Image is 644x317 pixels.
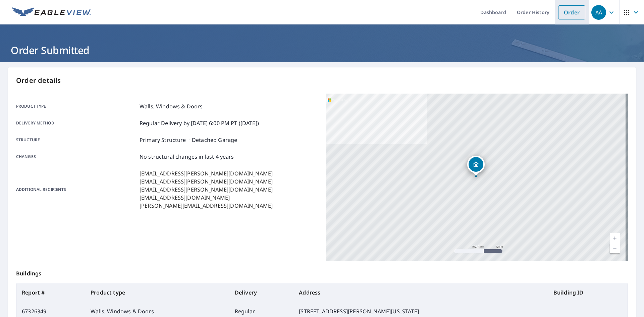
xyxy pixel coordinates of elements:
[16,102,137,110] p: Product type
[610,243,620,253] a: Current Level 17, Zoom Out
[16,75,628,86] p: Order details
[85,283,229,302] th: Product type
[558,5,585,19] a: Order
[229,283,293,302] th: Delivery
[140,186,273,194] p: [EMAIL_ADDRESS][PERSON_NAME][DOMAIN_NAME]
[140,202,273,210] p: [PERSON_NAME][EMAIL_ADDRESS][DOMAIN_NAME]
[140,169,273,177] p: [EMAIL_ADDRESS][PERSON_NAME][DOMAIN_NAME]
[140,153,234,161] p: No structural changes in last 4 years
[16,136,137,144] p: Structure
[140,102,203,110] p: Walls, Windows & Doors
[16,169,137,210] p: Additional recipients
[610,233,620,243] a: Current Level 17, Zoom In
[12,7,91,17] img: EV Logo
[16,261,628,283] p: Buildings
[16,283,85,302] th: Report #
[8,43,636,57] h1: Order Submitted
[140,194,273,202] p: [EMAIL_ADDRESS][DOMAIN_NAME]
[16,119,137,127] p: Delivery method
[16,153,137,161] p: Changes
[293,283,548,302] th: Address
[140,136,237,144] p: Primary Structure + Detached Garage
[140,119,259,127] p: Regular Delivery by [DATE] 6:00 PM PT ([DATE])
[140,177,273,186] p: [EMAIL_ADDRESS][PERSON_NAME][DOMAIN_NAME]
[548,283,628,302] th: Building ID
[591,5,606,20] div: AA
[467,156,485,176] div: Dropped pin, building 1, Residential property, 107 W Moss Pkwy Michigan City, IN 46360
